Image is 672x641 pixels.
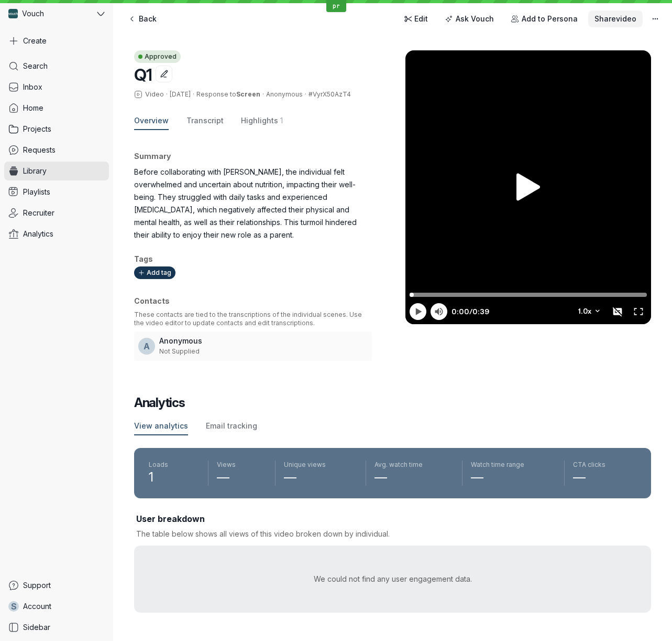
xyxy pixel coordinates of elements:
[471,461,556,469] span: Watch time range
[23,82,42,92] span: Inbox
[139,14,157,24] span: Back
[122,10,163,27] a: Back
[23,61,48,71] span: Search
[588,10,643,27] button: Sharevideo
[522,14,578,24] span: Add to Persona
[217,461,267,469] span: Views
[134,50,181,63] button: Approved
[4,225,109,243] a: Analytics
[4,57,109,76] a: Search
[134,166,372,241] p: Before collaborating with [PERSON_NAME], the individual felt overwhelmed and uncertain about nutr...
[471,469,556,486] span: —
[4,204,109,222] a: Recruiter
[303,90,309,99] span: ·
[134,254,153,263] span: Tags
[149,461,200,469] span: Loads
[4,141,109,159] a: Requests
[456,14,494,24] span: Ask Vouch
[156,66,172,82] button: Edit title
[260,90,266,99] span: ·
[647,10,664,27] button: More actions
[4,183,109,201] a: Playlists
[11,601,17,612] span: S
[206,421,257,431] span: Email tracking
[134,115,169,126] span: Overview
[314,574,472,584] div: We could not find any user engagement data.
[266,90,303,98] span: Anonymous
[504,10,584,27] button: Add to Persona
[22,8,44,19] span: Vouch
[23,124,51,134] span: Projects
[134,311,372,327] p: These contacts are tied to the transcriptions of the individual scenes. Use the video editor to u...
[374,469,454,486] span: —
[4,4,109,23] button: Vouch avatarVouch
[164,90,170,99] span: ·
[4,4,95,23] div: Vouch
[23,580,51,591] span: Support
[134,394,651,411] h2: Analytics
[23,622,50,633] span: Sidebar
[8,9,18,18] img: Vouch avatar
[4,162,109,180] a: Library
[196,90,260,98] span: Response to
[284,469,357,486] span: —
[134,421,188,431] span: View analytics
[398,10,435,27] a: Edit
[145,90,164,99] span: Video
[284,461,357,469] span: Unique views
[4,31,109,50] button: Create
[236,90,260,98] a: Screen
[134,296,170,305] span: Contacts
[23,166,47,176] span: Library
[159,336,368,346] h3: Anonymous
[594,14,636,24] span: Share video
[23,187,50,197] span: Playlists
[134,65,151,85] span: Q1
[170,90,191,98] span: [DATE]
[280,115,283,126] span: 1
[136,513,649,525] h3: User breakdown
[4,576,109,595] a: Support
[144,341,150,351] span: A
[23,229,53,239] span: Analytics
[573,461,637,469] span: CTA clicks
[4,618,109,637] a: Sidebar
[186,115,224,126] span: Transcript
[309,90,351,98] span: #VyrX50AzT4
[573,469,637,486] span: —
[23,36,47,46] span: Create
[23,208,54,218] span: Recruiter
[4,99,109,117] a: Home
[134,266,175,279] button: Add tag
[4,597,109,616] a: SAccount
[414,14,428,24] span: Edit
[217,469,267,486] span: —
[4,78,109,97] a: Inbox
[136,529,649,539] p: The table below shows all views of this video broken down by individual.
[374,461,454,469] span: Avg. watch time
[159,347,200,355] span: Not Supplied
[4,120,109,138] a: Projects
[191,90,196,99] span: ·
[23,145,56,155] span: Requests
[149,469,200,486] span: 1
[134,152,171,161] span: Summary
[241,115,278,126] span: Highlights
[23,103,43,113] span: Home
[438,10,500,27] button: Ask Vouch
[23,601,51,612] span: Account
